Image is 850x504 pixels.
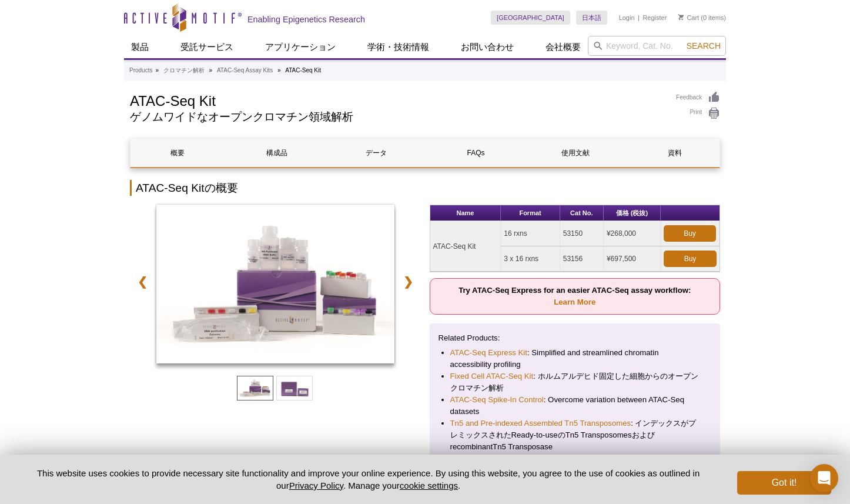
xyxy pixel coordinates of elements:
[683,41,724,51] button: Search
[737,471,831,495] button: Got it!
[554,298,595,306] a: Learn More
[156,205,394,363] img: ATAC-Seq Kit
[604,205,661,221] th: 価格 (税抜)
[450,347,700,371] li: : Simplified and streamlined chromatin accessibility profiling
[638,11,640,25] li: |
[687,41,721,51] span: Search
[501,221,560,246] td: 16 rxns
[156,205,394,367] a: ATAC-Seq Kit
[678,14,684,20] img: Your Cart
[810,464,838,492] div: Open Intercom Messenger
[129,65,152,76] a: Products
[560,221,604,246] td: 53150
[628,139,722,167] a: 資料
[277,67,281,74] li: »
[230,139,323,167] a: 構成品
[430,205,501,221] th: Name
[491,11,570,25] a: [GEOGRAPHIC_DATA]
[450,347,527,359] a: ATAC-Seq Express Kit
[217,65,273,76] a: ATAC-Seq Assay Kits
[642,14,667,22] a: Register
[538,36,588,58] a: 会社概要
[289,480,343,490] a: Privacy Policy
[130,139,224,167] a: 概要
[528,139,622,167] a: 使用文献
[360,36,436,58] a: 学術・技術情報
[155,67,159,74] li: »
[450,371,700,394] li: : ホルムアルデヒド固定した細胞からのオープンクロマチン解析
[130,91,664,109] h1: ATAC-Seq Kit
[454,36,521,58] a: お問い合わせ
[450,418,700,453] li: : インデックスがプレミックスされたReady-to-useのTn5 TransposomesおよびrecombinantTn5 Transposase
[560,205,604,221] th: Cat No.
[450,418,631,429] a: Tn5 and Pre-indexed Assembled Tn5 Transposomes
[560,246,604,272] td: 53156
[396,268,421,295] a: ❯
[450,394,700,418] li: : Overcome variation between ATAC-Seq datasets
[501,246,560,272] td: 3 x 16 rxns
[430,221,501,272] td: ATAC-Seq Kit
[450,394,544,406] a: ATAC-Seq Spike-In Control
[124,36,156,58] a: 製品
[604,221,661,246] td: ¥268,000
[247,14,365,25] h2: Enabling Epigenetics Research
[130,112,664,122] h2: ゲノムワイドなオープンクロマチン領域解析
[130,268,155,295] a: ❮
[576,11,607,25] a: 日本語
[19,467,718,492] p: This website uses cookies to provide necessary site functionality and improve your online experie...
[588,36,726,56] input: Keyword, Cat. No.
[676,107,720,120] a: Print
[450,371,534,382] a: Fixed Cell ATAC-Seq Kit
[604,246,661,272] td: ¥697,500
[400,480,458,490] button: cookie settings
[664,225,716,242] a: Buy
[163,65,205,76] a: クロマチン解析
[619,14,635,22] a: Login
[330,139,423,167] a: データ
[130,180,720,196] h2: ATAC-Seq Kitの概要
[450,453,700,488] li: : ATAC-SeqやCUT&Tag-IT アッセイのマルチプレックス (最大96サンプル) に便利なインデックスプライマーセット
[501,205,560,221] th: Format
[209,67,213,74] li: »
[678,14,699,22] a: Cart
[676,91,720,104] a: Feedback
[258,36,343,58] a: アプリケーション
[459,286,691,306] strong: Try ATAC-Seq Express for an easier ATAC-Seq assay workflow:
[664,251,717,267] a: Buy
[678,11,726,25] li: (0 items)
[450,453,621,465] a: Nextera™-Compatible Multiplex Primers (96 plex)
[439,332,712,344] p: Related Products:
[285,67,321,74] li: ATAC-Seq Kit
[429,139,523,167] a: FAQs
[173,36,240,58] a: 受託サービス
